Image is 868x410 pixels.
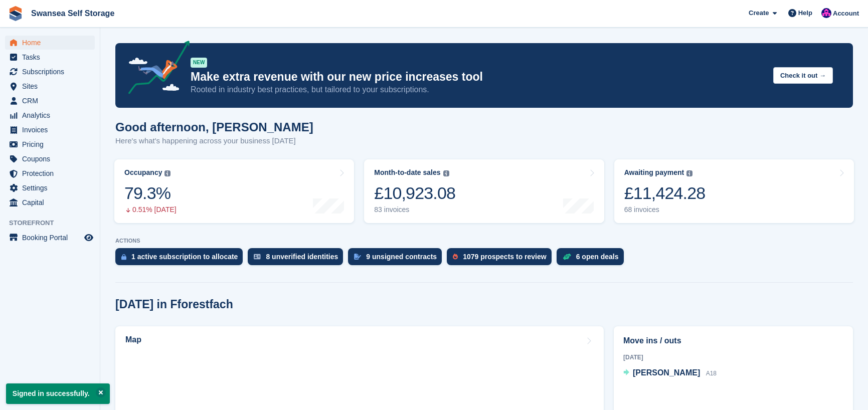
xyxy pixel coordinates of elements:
[773,67,833,84] button: Check it out →
[22,195,82,210] span: Capital
[453,254,458,260] img: prospect-51fa495bee0391a8d652442698ab0144808aea92771e9ea1ae160a38d050c398.svg
[22,65,82,79] span: Subscriptions
[114,159,354,223] a: Occupancy 79.3% 0.51% [DATE]
[749,8,769,18] span: Create
[366,253,437,261] div: 9 unsigned contracts
[5,94,95,108] a: menu
[248,248,348,270] a: 8 unverified identities
[22,94,82,108] span: CRM
[191,84,765,95] p: Rooted in industry best practices, but tailored to your subscriptions.
[115,248,248,270] a: 1 active subscription to allocate
[686,170,692,176] img: icon-info-grey-7440780725fd019a000dd9b08b2336e03edf1995a4989e88bcd33f0948082b44.svg
[374,183,455,203] div: £10,923.08
[5,36,95,50] a: menu
[22,123,82,137] span: Invoices
[22,181,82,195] span: Settings
[5,50,95,64] a: menu
[124,168,162,177] div: Occupancy
[22,108,82,122] span: Analytics
[124,206,177,214] div: 0.51% [DATE]
[191,70,765,84] p: Make extra revenue with our new price increases tool
[120,41,190,98] img: price-adjustments-announcement-icon-8257ccfd72463d97f412b2fc003d46551f7dbcb40ab6d574587a9cd5c0d94...
[115,238,853,244] p: ACTIONS
[463,253,547,261] div: 1079 prospects to review
[115,298,233,311] h2: [DATE] in Fforestfach
[821,8,831,18] img: Donna Davies
[798,8,812,18] span: Help
[5,195,95,210] a: menu
[22,36,82,50] span: Home
[576,253,619,261] div: 6 open deals
[8,6,23,21] img: stora-icon-8386f47178a22dfd0bd8f6a31ec36ba5ce8667c1dd55bd0f319d3a0aa187defe.svg
[115,135,313,147] p: Here's what's happening across your business [DATE]
[623,335,843,347] h2: Move ins / outs
[5,231,95,245] a: menu
[83,232,95,244] a: Preview store
[563,253,571,260] img: deal-1b604bf984904fb50ccaf53a9ad4b4a5d6e5aea283cecdc64d6e3604feb123c2.svg
[364,159,604,223] a: Month-to-date sales £10,923.08 83 invoices
[22,231,82,245] span: Booking Portal
[121,254,126,260] img: active_subscription_to_allocate_icon-d502201f5373d7db506a760aba3b589e785aa758c864c3986d89f69b8ff3...
[706,370,717,377] span: A18
[22,166,82,180] span: Protection
[5,181,95,195] a: menu
[5,65,95,79] a: menu
[447,248,557,270] a: 1079 prospects to review
[9,218,100,228] span: Storefront
[443,170,449,176] img: icon-info-grey-7440780725fd019a000dd9b08b2336e03edf1995a4989e88bcd33f0948082b44.svg
[5,137,95,151] a: menu
[6,383,110,404] p: Signed in successfully.
[266,253,338,261] div: 8 unverified identities
[624,168,684,177] div: Awaiting payment
[22,79,82,93] span: Sites
[348,248,447,270] a: 9 unsigned contracts
[191,58,207,68] div: NEW
[131,253,238,261] div: 1 active subscription to allocate
[254,254,261,260] img: verify_identity-adf6edd0f0f0b5bbfe63781bf79b02c33cf7c696d77639b501bdc392416b5a36.svg
[164,170,170,176] img: icon-info-grey-7440780725fd019a000dd9b08b2336e03edf1995a4989e88bcd33f0948082b44.svg
[624,183,706,203] div: £11,424.28
[115,120,313,134] h1: Good afternoon, [PERSON_NAME]
[623,353,843,362] div: [DATE]
[374,168,440,177] div: Month-to-date sales
[124,183,177,203] div: 79.3%
[5,166,95,180] a: menu
[374,206,455,214] div: 83 invoices
[833,9,859,19] span: Account
[624,206,706,214] div: 68 invoices
[27,5,118,22] a: Swansea Self Storage
[557,248,629,270] a: 6 open deals
[22,137,82,151] span: Pricing
[22,50,82,64] span: Tasks
[354,254,361,260] img: contract_signature_icon-13c848040528278c33f63329250d36e43548de30e8caae1d1a13099fd9432cc5.svg
[623,367,717,380] a: [PERSON_NAME] A18
[614,159,854,223] a: Awaiting payment £11,424.28 68 invoices
[125,335,141,344] h2: Map
[633,368,700,377] span: [PERSON_NAME]
[5,108,95,122] a: menu
[5,123,95,137] a: menu
[5,152,95,166] a: menu
[5,79,95,93] a: menu
[22,152,82,166] span: Coupons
